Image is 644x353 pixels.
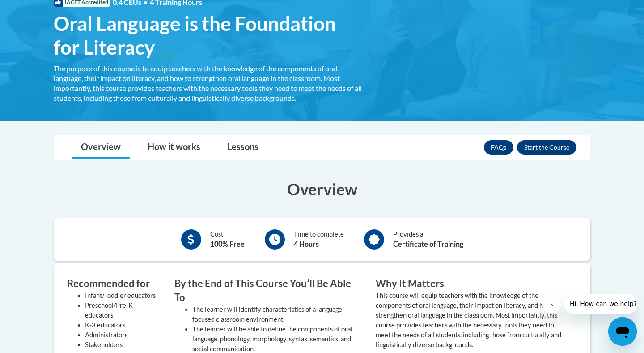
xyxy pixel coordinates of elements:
li: Infant/Toddler educators [85,291,161,301]
iframe: Button to launch messaging window [608,317,637,346]
iframe: Close message [543,296,561,314]
value: This course will equip teachers with the knowledge of the components of oral language, their impa... [376,292,561,349]
div: The purpose of this course is to equip teachers with the knowledge of the components of oral lang... [54,64,362,103]
h3: Recommended for [67,277,161,291]
li: Preschool/Pre-K educators [85,301,161,320]
a: Lessons [218,136,267,159]
a: How it works [139,136,209,159]
li: K-3 educators [85,320,161,330]
h3: Why It Matters [376,277,563,291]
div: Provides a [393,229,463,250]
a: FAQs [484,140,513,155]
h3: By the End of This Course Youʹll Be Able To [174,277,362,305]
li: The learner will identify characteristics of a language-focused classroom environment. [192,305,362,324]
b: 100% Free [210,240,245,248]
iframe: Message from company [564,294,637,314]
b: 4 Hours [294,240,319,248]
button: Enroll [517,140,576,155]
b: Certificate of Training [393,240,463,248]
a: Overview [72,136,130,159]
li: Stakeholders [85,340,161,350]
div: Time to complete [294,229,344,250]
span: Oral Language is the Foundation for Literacy [54,12,362,59]
div: Cost [210,229,245,250]
h3: Overview [54,178,590,200]
li: Administrators [85,330,161,340]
